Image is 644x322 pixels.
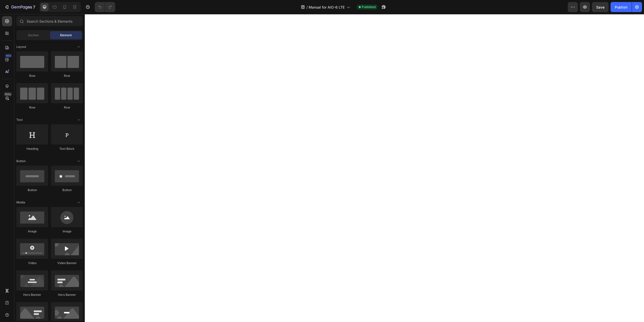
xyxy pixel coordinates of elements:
[16,74,48,78] div: Row
[592,2,609,12] button: Save
[306,5,308,10] span: /
[16,105,48,110] div: Row
[51,74,83,78] div: Row
[611,2,632,12] button: Publish
[16,261,48,265] div: Video
[2,2,37,12] button: 7
[75,43,83,51] span: Toggle open
[596,5,605,9] span: Save
[33,4,35,10] p: 7
[16,293,48,297] div: Hero Banner
[16,118,23,122] span: Text
[16,229,48,234] div: Image
[51,147,83,151] div: Text Block
[51,293,83,297] div: Hero Banner
[51,105,83,110] div: Row
[60,33,72,38] span: Element
[16,45,26,49] span: Layout
[309,5,345,10] span: Manual for AIO-6 LTE
[16,200,25,205] span: Media
[5,54,12,58] div: 450
[51,229,83,234] div: Image
[615,5,627,10] div: Publish
[16,159,26,163] span: Button
[4,92,12,96] div: Beta
[16,188,48,192] div: Button
[28,33,39,38] span: Section
[75,157,83,165] span: Toggle open
[362,5,376,9] span: Published
[16,16,83,26] input: Search Sections & Elements
[51,188,83,192] div: Button
[95,2,115,12] div: Undo/Redo
[51,261,83,265] div: Video Banner
[75,116,83,124] span: Toggle open
[85,14,644,322] iframe: Design area
[16,147,48,151] div: Heading
[75,198,83,206] span: Toggle open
